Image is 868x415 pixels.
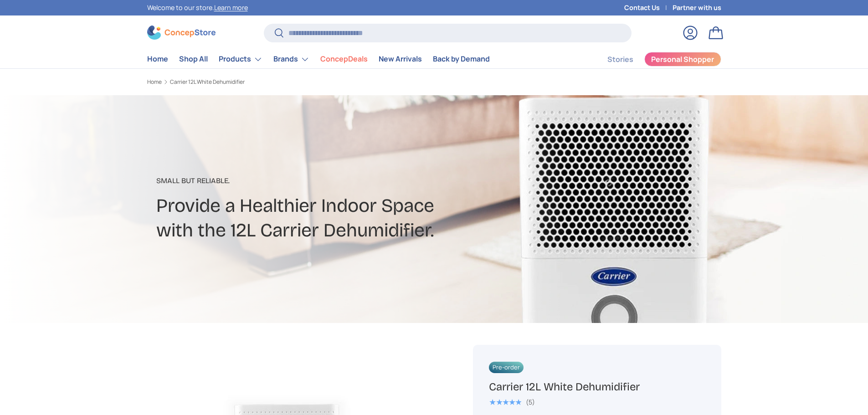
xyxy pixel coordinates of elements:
nav: Secondary [586,50,721,68]
p: Welcome to our store. [147,3,248,13]
h2: Provide a Healthier Indoor Space with the 12L Carrier Dehumidifier. [156,194,506,243]
a: 5.0 out of 5.0 stars (5) [489,396,535,406]
p: Small But Reliable. [156,175,506,186]
a: Products [219,50,262,68]
a: Home [147,79,162,85]
summary: Brands [268,50,315,68]
a: Brands [273,50,309,68]
a: Shop All [179,50,208,68]
div: (5) [526,399,535,405]
a: New Arrivals [379,50,422,68]
nav: Breadcrumbs [147,78,452,86]
span: ★★★★★ [489,398,521,407]
img: ConcepStore [147,26,216,40]
span: Personal Shopper [651,56,714,63]
a: Carrier 12L White Dehumidifier [170,79,245,85]
a: Stories [607,51,633,68]
a: Partner with us [673,3,721,13]
a: Personal Shopper [644,52,721,67]
div: 5.0 out of 5.0 stars [489,398,521,406]
a: Back by Demand [433,50,490,68]
a: Learn more [214,3,248,12]
summary: Products [213,50,268,68]
a: Contact Us [624,3,673,13]
a: Home [147,50,168,68]
h1: Carrier 12L White Dehumidifier [489,380,705,394]
span: Pre-order [489,362,524,373]
nav: Primary [147,50,490,68]
a: ConcepDeals [320,50,368,68]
